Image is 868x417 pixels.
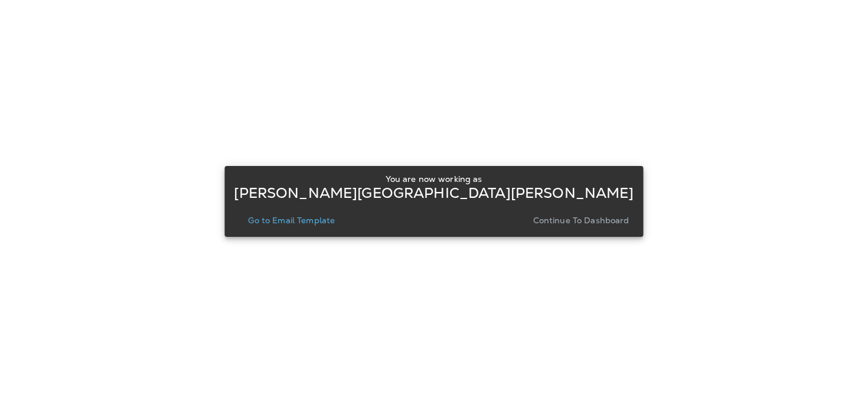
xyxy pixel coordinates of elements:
[528,212,634,229] button: Continue to Dashboard
[243,212,340,229] button: Go to Email Template
[386,174,482,184] p: You are now working as
[234,188,634,198] p: [PERSON_NAME][GEOGRAPHIC_DATA][PERSON_NAME]
[533,216,629,225] p: Continue to Dashboard
[248,216,335,225] p: Go to Email Template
